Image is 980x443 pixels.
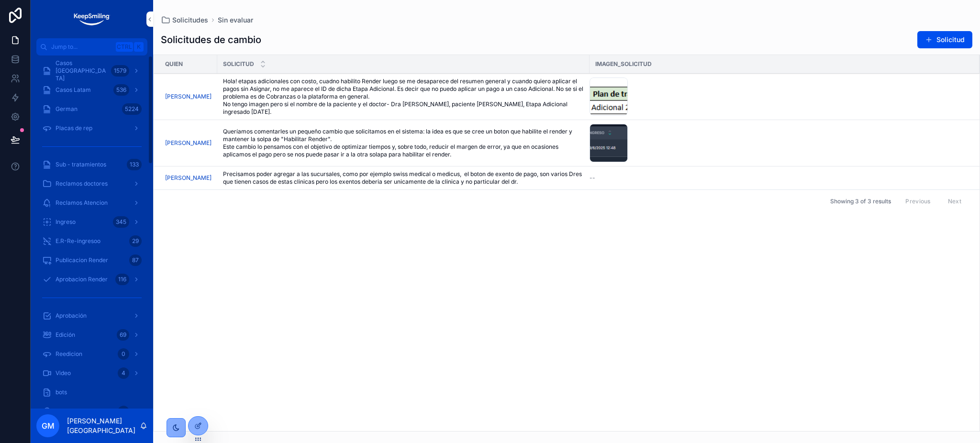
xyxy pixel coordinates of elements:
span: Reedicion [56,350,82,358]
a: [PERSON_NAME] [165,93,212,100]
span: Placas de rep [56,124,92,132]
span: -- [590,174,595,182]
div: 0 [118,348,129,360]
span: Reclamos Atencion [56,199,108,207]
a: German5224 [36,100,147,118]
span: Showing 3 of 3 results [830,198,891,205]
div: 133 [127,159,142,170]
a: Reclamos Atencion [36,194,147,211]
span: K [135,43,143,51]
span: German [56,105,78,113]
div: 345 [113,216,129,228]
button: Jump to...CtrlK [36,38,147,55]
span: Video [56,369,71,377]
div: 1579 [111,65,129,77]
a: Casos Latam536 [36,81,147,99]
span: Queríamos comentarles un pequeño cambio que solicitamos en el sistema: la idea es que se cree un ... [223,128,584,158]
span: quien [165,60,183,68]
a: Aprobacion Render116 [36,271,147,288]
span: Edición [56,331,75,339]
span: Reclamos doctores [56,180,108,188]
span: Publicacion Render [56,256,108,264]
span: Imagen_solicitud [595,60,652,68]
a: Placas de rep [36,120,147,137]
a: Publicacion Render87 [36,252,147,269]
a: Reedicion0 [36,345,147,363]
div: 536 [113,84,129,96]
a: Aprobación [36,307,147,324]
div: 29 [129,235,142,247]
a: Casos [GEOGRAPHIC_DATA]1579 [36,62,147,79]
a: Sin evaluar [218,15,253,25]
span: Ctrl [116,42,133,52]
div: 87 [129,255,142,266]
a: Reclamos doctores [36,175,147,192]
div: 116 [115,274,129,285]
span: Aprobacion Render [56,276,108,283]
span: Aprobación [56,312,87,320]
a: Edición69 [36,326,147,343]
span: Precisamos poder agregar a las sucursales, como por ejemplo swiss medical o medicus, el boton de ... [223,170,584,186]
a: [PERSON_NAME] [165,174,212,182]
span: GM [42,420,55,432]
span: solicitud [223,60,254,68]
a: Acondicionamiento4 [36,403,147,420]
a: bots [36,384,147,401]
a: Ingreso345 [36,213,147,231]
span: Hola! etapas adicionales con costo, cuadno habilito Render luego se me desaparece del resumen gen... [223,78,584,116]
span: bots [56,388,67,396]
span: Jump to... [51,43,112,51]
button: Solicitud [917,31,972,48]
div: 5224 [122,103,142,115]
p: [PERSON_NAME][GEOGRAPHIC_DATA] [67,416,140,435]
div: 69 [117,329,129,341]
div: 4 [118,406,129,417]
span: Sub - tratamientos [56,161,106,168]
span: Acondicionamiento [56,408,108,415]
a: Solicitudes [161,15,208,25]
a: [PERSON_NAME] [165,139,212,147]
a: Sub - tratamientos133 [36,156,147,173]
span: Casos [GEOGRAPHIC_DATA] [56,59,107,82]
div: scrollable content [31,55,153,409]
h1: Solicitudes de cambio [161,33,261,46]
div: 4 [118,367,129,379]
img: App logo [73,11,111,27]
span: Solicitudes [172,15,208,25]
span: Casos Latam [56,86,91,94]
a: Video4 [36,365,147,382]
span: E.R-Re-ingresoo [56,237,100,245]
span: Ingreso [56,218,76,226]
a: E.R-Re-ingresoo29 [36,233,147,250]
